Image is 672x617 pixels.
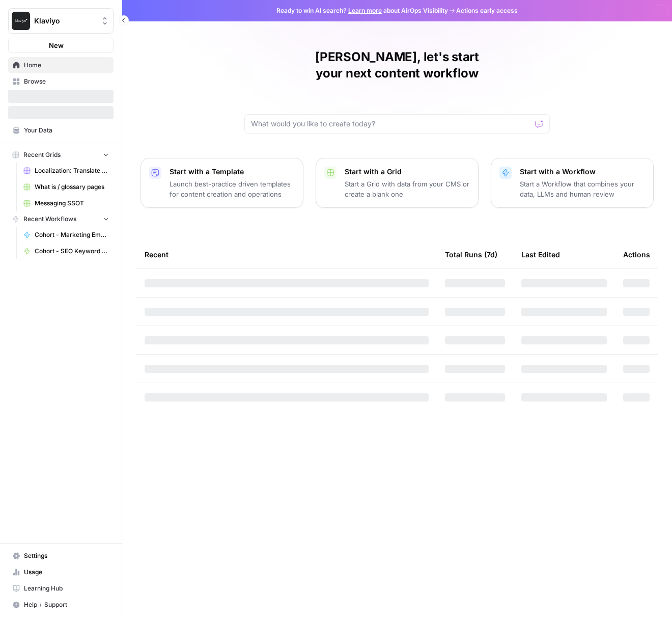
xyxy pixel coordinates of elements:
a: Learn more [348,7,382,14]
button: New [8,38,114,53]
p: Start a Grid with data from your CMS or create a blank one [345,179,470,199]
div: Recent [145,240,429,269]
span: Browse [24,77,109,86]
span: Localization: Translate Content [35,166,109,175]
p: Start with a Grid [345,167,470,177]
button: Start with a TemplateLaunch best-practice driven templates for content creation and operations [141,158,303,208]
p: Start with a Workflow [520,167,645,177]
span: Cohort - Marketing Email [[PERSON_NAME]] [35,230,109,239]
a: Cohort - Marketing Email [[PERSON_NAME]] [19,227,114,243]
div: Total Runs (7d) [445,240,497,269]
button: Help + Support [8,597,114,613]
span: Ready to win AI search? about AirOps Visibility [276,6,448,15]
span: Home [24,61,109,70]
a: Localization: Translate Content [19,163,114,179]
p: Start a Workflow that combines your data, LLMs and human review [520,179,645,199]
a: Browse [8,73,114,90]
span: Usage [24,568,109,577]
span: What is / glossary pages [35,182,109,192]
a: Learning Hub [8,580,114,597]
button: Workspace: Klaviyo [8,8,114,34]
p: Start with a Template [170,167,295,177]
span: Recent Workflows [23,214,76,224]
input: What would you like to create today? [251,119,531,129]
a: What is / glossary pages [19,179,114,195]
a: Cohort - SEO Keyword Research - ([PERSON_NAME]) [19,243,114,259]
span: Messaging SSOT [35,199,109,208]
button: Recent Workflows [8,211,114,227]
span: Recent Grids [23,150,61,159]
span: New [49,40,64,50]
span: Learning Hub [24,584,109,593]
a: Usage [8,564,114,580]
button: Start with a WorkflowStart a Workflow that combines your data, LLMs and human review [491,158,654,208]
button: Start with a GridStart a Grid with data from your CMS or create a blank one [316,158,479,208]
button: Recent Grids [8,147,114,163]
span: Cohort - SEO Keyword Research - ([PERSON_NAME]) [35,247,109,256]
a: Messaging SSOT [19,195,114,211]
a: Settings [8,548,114,564]
a: Home [8,57,114,73]
span: Actions early access [456,6,518,15]
span: Your Data [24,126,109,135]
p: Launch best-practice driven templates for content creation and operations [170,179,295,199]
span: Klaviyo [34,16,96,26]
a: Your Data [8,122,114,139]
h1: [PERSON_NAME], let's start your next content workflow [244,49,550,82]
img: Klaviyo Logo [12,12,30,30]
span: Help + Support [24,600,109,609]
span: Settings [24,551,109,560]
div: Actions [623,240,650,269]
div: Last Edited [521,240,560,269]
